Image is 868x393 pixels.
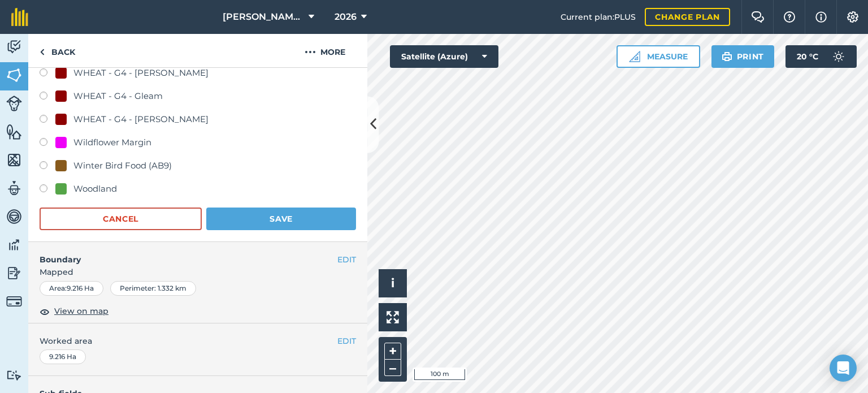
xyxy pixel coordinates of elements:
img: svg+xml;base64,PHN2ZyB4bWxucz0iaHR0cDovL3d3dy53My5vcmcvMjAwMC9zdmciIHdpZHRoPSI1NiIgaGVpZ2h0PSI2MC... [6,123,22,140]
span: Worked area [40,335,356,347]
span: [PERSON_NAME] Hayleys Partnership [223,10,304,24]
img: Four arrows, one pointing top left, one top right, one bottom right and the last bottom left [387,311,399,323]
button: Measure [617,45,700,68]
img: svg+xml;base64,PD94bWwgdmVyc2lvbj0iMS4wIiBlbmNvZGluZz0idXRmLTgiPz4KPCEtLSBHZW5lcmF0b3I6IEFkb2JlIE... [6,293,22,309]
img: svg+xml;base64,PHN2ZyB4bWxucz0iaHR0cDovL3d3dy53My5vcmcvMjAwMC9zdmciIHdpZHRoPSI5IiBoZWlnaHQ9IjI0Ii... [40,45,45,59]
button: Print [711,45,775,68]
img: svg+xml;base64,PHN2ZyB4bWxucz0iaHR0cDovL3d3dy53My5vcmcvMjAwMC9zdmciIHdpZHRoPSI1NiIgaGVpZ2h0PSI2MC... [6,152,22,169]
div: Woodland [73,182,117,196]
div: Wildflower Margin [73,136,151,149]
button: EDIT [337,335,356,347]
img: svg+xml;base64,PHN2ZyB4bWxucz0iaHR0cDovL3d3dy53My5vcmcvMjAwMC9zdmciIHdpZHRoPSIxNyIgaGVpZ2h0PSIxNy... [815,10,827,24]
img: A cog icon [846,11,860,23]
div: Perimeter : 1.332 km [110,281,196,296]
button: Cancel [40,208,202,230]
h4: Boundary [28,242,337,266]
button: 20 °C [785,45,857,68]
div: WHEAT - G4 - [PERSON_NAME] [73,66,209,80]
span: View on map [54,305,108,317]
button: Save [206,208,356,230]
img: svg+xml;base64,PHN2ZyB4bWxucz0iaHR0cDovL3d3dy53My5vcmcvMjAwMC9zdmciIHdpZHRoPSIxOCIgaGVpZ2h0PSIyNC... [40,305,50,318]
img: svg+xml;base64,PD94bWwgdmVyc2lvbj0iMS4wIiBlbmNvZGluZz0idXRmLTgiPz4KPCEtLSBHZW5lcmF0b3I6IEFkb2JlIE... [827,45,850,68]
img: svg+xml;base64,PHN2ZyB4bWxucz0iaHR0cDovL3d3dy53My5vcmcvMjAwMC9zdmciIHdpZHRoPSI1NiIgaGVpZ2h0PSI2MC... [6,67,22,84]
div: Open Intercom Messenger [830,355,857,382]
span: 20 ° C [797,45,818,68]
span: Current plan : PLUS [561,11,636,23]
img: svg+xml;base64,PD94bWwgdmVyc2lvbj0iMS4wIiBlbmNvZGluZz0idXRmLTgiPz4KPCEtLSBHZW5lcmF0b3I6IEFkb2JlIE... [6,370,22,381]
div: Winter Bird Food (AB9) [73,159,172,172]
img: svg+xml;base64,PHN2ZyB4bWxucz0iaHR0cDovL3d3dy53My5vcmcvMjAwMC9zdmciIHdpZHRoPSIyMCIgaGVpZ2h0PSIyNC... [305,45,316,59]
div: WHEAT - G4 - [PERSON_NAME] [73,113,209,126]
img: svg+xml;base64,PD94bWwgdmVyc2lvbj0iMS4wIiBlbmNvZGluZz0idXRmLTgiPz4KPCEtLSBHZW5lcmF0b3I6IEFkb2JlIE... [6,208,22,225]
button: More [283,34,367,67]
div: 9.216 Ha [40,349,86,364]
span: i [391,276,394,290]
a: Change plan [645,8,730,26]
img: svg+xml;base64,PD94bWwgdmVyc2lvbj0iMS4wIiBlbmNvZGluZz0idXRmLTgiPz4KPCEtLSBHZW5lcmF0b3I6IEFkb2JlIE... [6,96,22,111]
span: 2026 [335,10,357,24]
div: WHEAT - G4 - Gleam [73,89,163,103]
img: fieldmargin Logo [11,8,28,26]
img: svg+xml;base64,PD94bWwgdmVyc2lvbj0iMS4wIiBlbmNvZGluZz0idXRmLTgiPz4KPCEtLSBHZW5lcmF0b3I6IEFkb2JlIE... [6,38,22,55]
img: svg+xml;base64,PD94bWwgdmVyc2lvbj0iMS4wIiBlbmNvZGluZz0idXRmLTgiPz4KPCEtLSBHZW5lcmF0b3I6IEFkb2JlIE... [6,236,22,253]
button: – [384,360,401,376]
img: Two speech bubbles overlapping with the left bubble in the forefront [751,11,765,23]
div: Area : 9.216 Ha [40,281,103,296]
button: + [384,343,401,360]
button: EDIT [337,253,356,266]
a: Back [28,34,86,67]
button: Satellite (Azure) [390,45,498,68]
img: Ruler icon [629,51,640,62]
img: svg+xml;base64,PD94bWwgdmVyc2lvbj0iMS4wIiBlbmNvZGluZz0idXRmLTgiPz4KPCEtLSBHZW5lcmF0b3I6IEFkb2JlIE... [6,265,22,282]
button: i [379,269,407,297]
button: View on map [40,305,108,318]
span: Mapped [28,266,367,278]
img: svg+xml;base64,PD94bWwgdmVyc2lvbj0iMS4wIiBlbmNvZGluZz0idXRmLTgiPz4KPCEtLSBHZW5lcmF0b3I6IEFkb2JlIE... [6,180,22,197]
img: A question mark icon [783,11,796,23]
img: svg+xml;base64,PHN2ZyB4bWxucz0iaHR0cDovL3d3dy53My5vcmcvMjAwMC9zdmciIHdpZHRoPSIxOSIgaGVpZ2h0PSIyNC... [722,50,732,63]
